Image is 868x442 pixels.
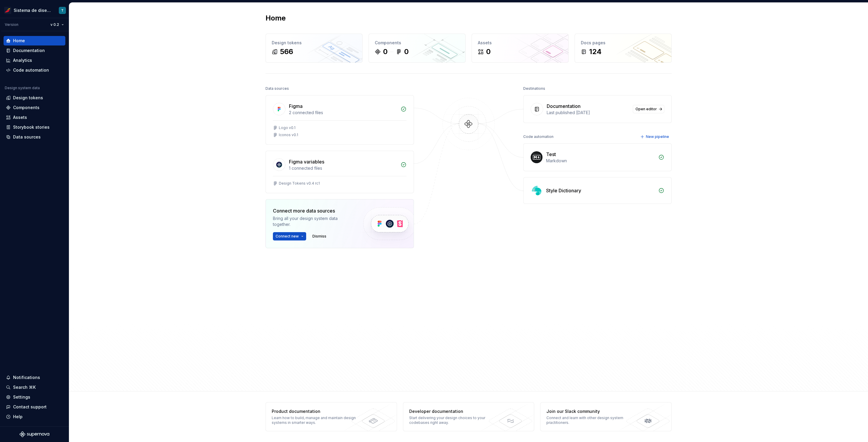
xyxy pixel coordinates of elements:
div: Figma [289,103,303,110]
a: Design tokens566 [265,34,363,63]
div: Data sources [13,134,41,140]
span: Open editor [635,107,657,111]
div: Connect more data sources [273,207,353,214]
div: Code automation [523,133,554,141]
a: Components [4,103,65,112]
button: Contact support [4,402,65,412]
div: Test [546,151,556,158]
div: Style Dictionary [546,187,581,194]
div: 0 [383,47,388,56]
div: Markdown [546,158,655,164]
div: Search ⌘K [13,384,36,390]
button: Connect new [273,232,306,240]
a: Assets0 [472,34,569,63]
div: T [61,8,64,13]
a: Join our Slack communityConnect and learn with other design system practitioners. [540,402,672,431]
div: Assets [478,40,562,46]
div: Figma variables [289,158,324,165]
div: Start delivering your design choices to your codebases right away. [409,416,496,425]
a: Design tokens [4,93,65,103]
div: Design tokens [13,95,43,101]
a: Components00 [369,34,466,63]
div: 566 [280,47,293,56]
a: Figma2 connected filesLogo v0.1Iconos v0.1 [265,95,414,145]
a: Docs pages124 [575,34,672,63]
a: Figma variables1 connected filesDesign Tokens v0.4 rc1 [265,151,414,193]
img: 55604660-494d-44a9-beb2-692398e9940a.png [4,7,11,14]
h2: Home [265,13,286,23]
a: Analytics [4,56,65,65]
div: Notifications [13,375,40,380]
div: 2 connected files [289,110,397,116]
button: Dismiss [310,232,329,240]
span: v 0.2 [50,22,59,27]
a: Settings [4,392,65,402]
button: v 0.2 [48,21,67,29]
button: Notifications [4,373,65,382]
div: Destinations [523,84,545,93]
div: Help [13,414,23,420]
div: Learn how to build, manage and maintain design systems in smarter ways. [272,416,358,425]
div: 0 [486,47,491,56]
button: New pipeline [638,133,672,141]
div: Data sources [265,84,289,93]
div: Sistema de diseño Iberia [14,7,52,13]
button: Sistema de diseño IberiaT [1,4,68,17]
a: Data sources [4,132,65,142]
div: Code automation [13,67,49,73]
div: Connect and learn with other design system practitioners. [546,416,633,425]
span: New pipeline [646,134,669,139]
div: Version [5,22,18,27]
div: Analytics [13,57,32,63]
span: Dismiss [312,234,326,239]
div: Storybook stories [13,124,50,130]
div: Logo v0.1 [279,125,295,130]
div: Design tokens [272,40,356,46]
div: 1 connected files [289,165,397,171]
div: Documentation [13,48,45,54]
div: Documentation [547,103,581,110]
div: Last published [DATE] [547,110,629,116]
a: Assets [4,113,65,122]
div: Bring all your design system data together. [273,216,353,227]
a: Product documentationLearn how to build, manage and maintain design systems in smarter ways. [265,402,397,431]
a: Code automation [4,65,65,75]
div: 124 [589,47,602,56]
svg: Supernova Logo [20,431,49,437]
div: Iconos v0.1 [279,133,298,137]
div: Assets [13,114,27,120]
div: Product documentation [272,408,358,414]
button: Help [4,412,65,421]
a: Developer documentationStart delivering your design choices to your codebases right away. [403,402,535,431]
div: Docs pages [581,40,665,46]
div: Components [375,40,459,46]
span: Connect new [276,234,299,239]
div: Design Tokens v0.4 rc1 [279,181,320,186]
a: Home [4,36,65,45]
div: Settings [13,394,30,400]
div: Design system data [5,86,40,90]
div: Join our Slack community [546,408,633,414]
div: Home [13,38,25,44]
div: Contact support [13,404,47,410]
a: Storybook stories [4,122,65,132]
div: Components [13,105,39,111]
button: Search ⌘K [4,383,65,392]
div: Developer documentation [409,408,496,414]
a: Documentation [4,46,65,55]
a: Open editor [633,105,664,113]
div: 0 [404,47,409,56]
